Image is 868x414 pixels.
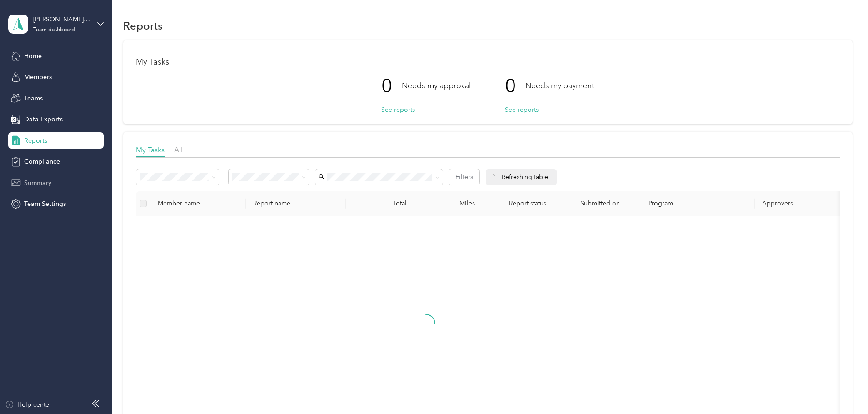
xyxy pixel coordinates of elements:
[5,400,51,409] button: Help center
[158,200,239,207] div: Member name
[353,200,407,207] div: Total
[136,57,840,67] h1: My Tasks
[174,145,183,154] span: All
[755,191,846,216] th: Approvers
[24,94,43,103] span: Teams
[150,191,246,216] th: Member name
[123,21,163,30] h1: Reports
[573,191,641,216] th: Submitted on
[381,67,402,105] p: 0
[24,51,42,61] span: Home
[24,136,47,145] span: Reports
[505,105,539,115] button: See reports
[24,199,66,209] span: Team Settings
[246,191,346,216] th: Report name
[24,157,60,166] span: Compliance
[486,169,557,185] div: Refreshing table...
[817,363,868,414] iframe: Everlance-gr Chat Button Frame
[136,145,165,154] span: My Tasks
[33,15,90,24] div: [PERSON_NAME] team
[641,191,755,216] th: Program
[33,27,75,33] div: Team dashboard
[489,200,566,207] span: Report status
[24,178,51,188] span: Summary
[24,115,63,124] span: Data Exports
[24,72,52,82] span: Members
[402,80,471,91] p: Needs my approval
[525,80,594,91] p: Needs my payment
[381,105,415,115] button: See reports
[449,169,479,185] button: Filters
[421,200,475,207] div: Miles
[505,67,525,105] p: 0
